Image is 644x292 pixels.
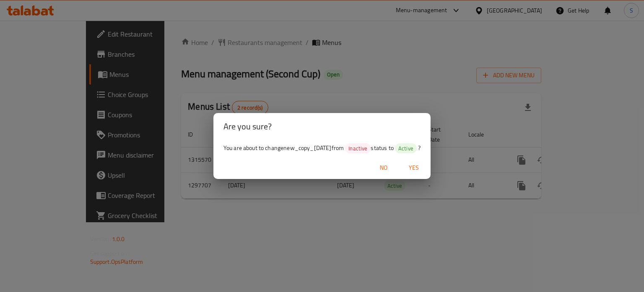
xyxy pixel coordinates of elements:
button: No [370,160,397,176]
span: You are about to change new_copy_[DATE] from status to ? [223,142,421,153]
span: Active [395,145,417,153]
div: Active [395,143,417,153]
span: Inactive [345,145,371,153]
h2: Are you sure? [223,120,421,133]
span: Yes [404,163,424,173]
div: Inactive [345,143,371,153]
span: No [374,163,394,173]
button: Yes [400,160,427,176]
